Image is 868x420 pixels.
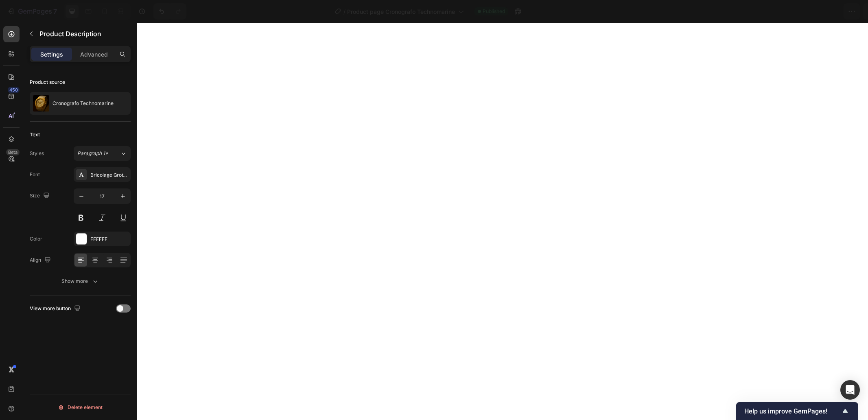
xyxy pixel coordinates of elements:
span: Product page Cronografo Technomarine [347,7,455,16]
div: Beta [6,149,20,155]
div: Product source [30,79,65,86]
span: / [343,7,345,16]
span: 1 product assigned [709,7,762,16]
div: Font [30,171,40,178]
img: product feature img [33,95,49,112]
div: FFFFFF [90,236,129,243]
p: Product Description [39,29,127,39]
iframe: Design area [137,23,868,420]
div: Show more [61,277,99,285]
div: Publish [821,7,841,16]
p: 7 [53,7,57,16]
div: Styles [30,150,44,157]
div: 450 [8,87,20,93]
button: Show survey - Help us improve GemPages! [744,406,850,416]
div: View more button [30,303,82,314]
div: Bricolage Grotesque [90,171,129,179]
button: 7 [3,3,61,20]
div: Undo/Redo [153,3,186,20]
button: Save [784,3,811,20]
button: 1 product assigned [702,3,781,20]
span: Published [483,8,505,15]
div: Open Intercom Messenger [840,380,860,400]
p: Settings [40,50,63,59]
button: Paragraph 1* [74,146,131,161]
p: Cronografo Technomarine [52,101,114,106]
p: Advanced [80,50,108,59]
div: Align [30,255,52,266]
div: Color [30,235,42,243]
button: Publish [814,3,848,20]
div: Delete element [58,402,103,412]
button: Delete element [30,401,131,414]
span: Paragraph 1* [77,150,108,157]
div: Text [30,131,40,138]
span: Help us improve GemPages! [744,407,840,415]
button: Show more [30,274,131,289]
div: Size [30,190,51,201]
span: Save [791,8,804,15]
